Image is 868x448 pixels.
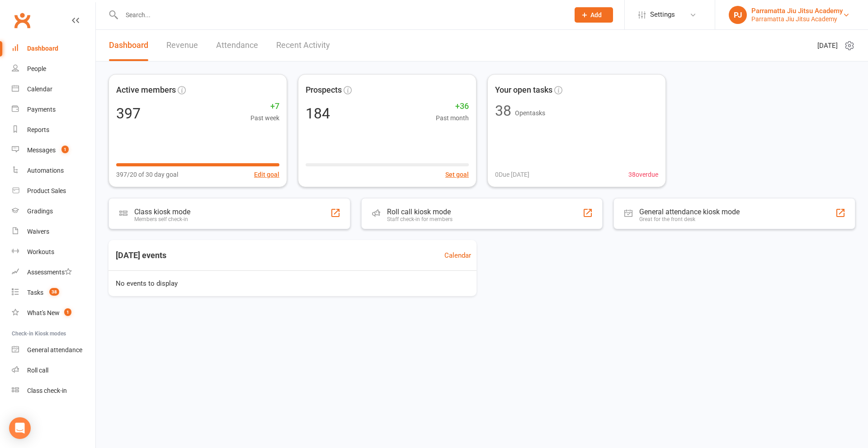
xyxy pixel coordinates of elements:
a: Clubworx [11,9,33,32]
a: Class kiosk mode [12,381,95,401]
div: 184 [306,106,330,121]
a: What's New1 [12,303,95,323]
div: Reports [27,126,49,133]
span: +36 [436,100,469,113]
div: Open Intercom Messenger [9,417,31,439]
a: Waivers [12,222,95,242]
a: Reports [12,120,95,140]
a: Messages 1 [12,140,95,160]
span: Past month [436,113,469,123]
span: [DATE] [817,40,838,51]
div: Members self check-in [134,216,190,222]
div: Payments [27,106,56,113]
div: 397 [116,106,141,121]
div: Parramatta Jiu Jitsu Academy [751,15,843,23]
a: Calendar [444,250,471,261]
span: 397/20 of 30 day goal [116,170,178,179]
div: What's New [27,309,60,316]
div: General attendance [27,346,82,354]
div: Assessments [27,269,72,276]
a: People [12,59,95,79]
a: Automations [12,160,95,181]
span: Prospects [306,84,342,97]
div: Class kiosk mode [134,207,190,216]
a: Product Sales [12,181,95,201]
span: +7 [250,100,279,113]
span: Add [590,11,602,19]
span: Your open tasks [495,84,552,97]
a: Assessments [12,262,95,283]
span: 38 [49,288,59,296]
div: Roll call [27,367,48,374]
div: Tasks [27,289,43,296]
div: Calendar [27,85,52,93]
a: Revenue [166,30,198,61]
div: Gradings [27,207,53,215]
a: Dashboard [109,30,148,61]
div: No events to display [105,271,480,296]
div: Staff check-in for members [387,216,453,222]
div: General attendance kiosk mode [639,207,740,216]
div: Parramatta Jiu Jitsu Academy [751,7,843,15]
button: Set goal [445,170,469,179]
a: Calendar [12,79,95,99]
div: Dashboard [27,45,58,52]
div: Product Sales [27,187,66,194]
span: Past week [250,113,279,123]
a: General attendance kiosk mode [12,340,95,360]
a: Recent Activity [276,30,330,61]
h3: [DATE] events [108,247,174,264]
span: Open tasks [515,109,545,117]
div: Class check-in [27,387,67,394]
span: 38 overdue [628,170,658,179]
span: Settings [650,5,675,25]
a: Attendance [216,30,258,61]
span: 1 [64,308,71,316]
div: Workouts [27,248,54,255]
a: Gradings [12,201,95,222]
div: Great for the front desk [639,216,740,222]
a: Dashboard [12,38,95,59]
button: Edit goal [254,170,279,179]
span: 0 Due [DATE] [495,170,529,179]
button: Add [575,7,613,23]
div: Roll call kiosk mode [387,207,453,216]
div: Waivers [27,228,49,235]
span: Active members [116,84,176,97]
input: Search... [119,9,563,21]
span: 1 [61,146,69,153]
a: Tasks 38 [12,283,95,303]
a: Workouts [12,242,95,262]
div: 38 [495,104,511,118]
div: Messages [27,146,56,154]
div: Automations [27,167,64,174]
a: Roll call [12,360,95,381]
div: People [27,65,46,72]
div: PJ [729,6,747,24]
a: Payments [12,99,95,120]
